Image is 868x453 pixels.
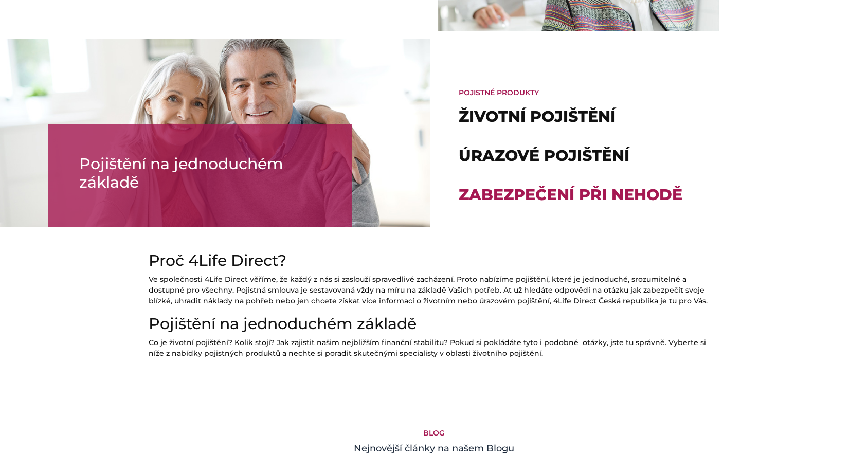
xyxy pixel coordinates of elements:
h5: BLOG [149,429,719,438]
a: Zabezpečení při nehodě [459,185,682,204]
h2: Proč 4Life Direct? [149,251,719,270]
a: Životní pojištění [459,107,616,126]
p: Ve společnosti 4Life Direct věříme, že každý z nás si zaslouží spravedlivé zacházení. Proto nabíz... [149,274,719,306]
h2: Pojištění na jednoduchém základě [79,155,321,192]
h5: Pojistné produkty [459,88,860,97]
a: Úrazové pojištění [459,146,629,165]
p: Co je životní pojištění? Kolik stojí? Jak zajistit našim nejbližším finanční stabilitu? Pokud si ... [149,337,719,359]
h2: Pojištění na jednoduchém základě [149,315,719,333]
